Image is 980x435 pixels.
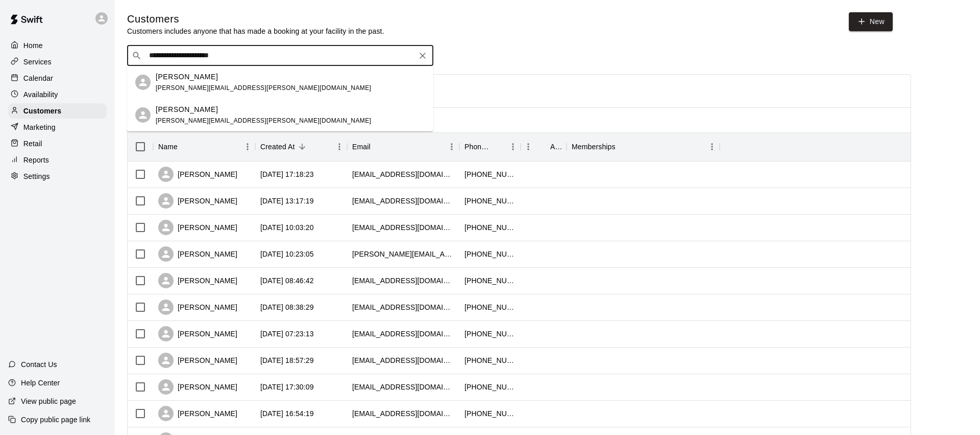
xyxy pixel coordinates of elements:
[23,40,43,51] p: Home
[158,406,237,421] div: [PERSON_NAME]
[158,379,237,395] div: [PERSON_NAME]
[21,359,57,370] p: Contact Us
[158,246,237,262] div: [PERSON_NAME]
[8,120,107,135] a: Marketing
[352,222,454,233] div: mdobush@hotmail.com
[444,139,459,154] button: Menu
[616,140,630,154] button: Sort
[464,329,516,339] div: +16303354234
[352,169,454,179] div: fnied63@gmail.com
[704,139,720,154] button: Menu
[127,12,384,26] h5: Customers
[352,249,454,259] div: stefan_ruminski@hotmail.com
[260,249,314,259] div: 2025-10-12 10:23:05
[536,140,550,154] button: Sort
[23,89,58,100] p: Availability
[127,26,384,36] p: Customers includes anyone that has made a booking at your facility in the past.
[158,167,237,182] div: [PERSON_NAME]
[158,300,237,315] div: [PERSON_NAME]
[178,140,192,154] button: Sort
[352,302,454,312] div: kellyprice02@gmail.com
[505,139,521,154] button: Menu
[352,196,454,206] div: andersenjeff5@gmail.com
[572,132,616,161] div: Memberships
[127,45,433,66] div: Search customers by name or email
[156,104,218,115] p: [PERSON_NAME]
[550,132,561,161] div: Age
[260,382,314,392] div: 2025-10-11 17:30:09
[8,136,107,151] a: Retail
[567,132,720,161] div: Memberships
[23,122,56,132] p: Marketing
[260,329,314,339] div: 2025-10-12 07:23:13
[156,117,371,124] span: [PERSON_NAME][EMAIL_ADDRESS][PERSON_NAME][DOMAIN_NAME]
[464,408,516,419] div: +17024972474
[260,196,314,206] div: 2025-10-13 13:17:19
[352,408,454,419] div: batter4@gmail.com
[23,73,53,83] p: Calendar
[371,140,385,154] button: Sort
[352,355,454,365] div: kenock@gmail.com
[21,396,76,406] p: View public page
[21,378,60,388] p: Help Center
[158,220,237,235] div: [PERSON_NAME]
[464,249,516,259] div: +18476505921
[464,382,516,392] div: +18479621698
[240,139,255,154] button: Menu
[153,132,255,161] div: Name
[464,276,516,286] div: +16308495792
[352,276,454,286] div: bmartens310@gmail.com
[156,84,371,91] span: [PERSON_NAME][EMAIL_ADDRESS][PERSON_NAME][DOMAIN_NAME]
[135,107,151,123] div: Brayden Doyle
[23,155,49,165] p: Reports
[158,353,237,368] div: [PERSON_NAME]
[8,87,107,102] a: Availability
[260,302,314,312] div: 2025-10-12 08:38:29
[352,132,371,161] div: Email
[8,169,107,184] a: Settings
[464,132,491,161] div: Phone Number
[521,139,536,154] button: Menu
[21,415,90,425] p: Copy public page link
[23,57,52,67] p: Services
[158,273,237,288] div: [PERSON_NAME]
[464,169,516,179] div: +17082783092
[135,75,151,90] div: Katie Doyle
[464,196,516,206] div: +18472876418
[8,152,107,168] a: Reports
[23,139,42,149] p: Retail
[464,222,516,233] div: +13317710936
[352,382,454,392] div: anudo76@comcast.net
[260,222,314,233] div: 2025-10-13 10:03:20
[464,355,516,365] div: +16304089931
[849,12,893,31] a: New
[464,302,516,312] div: +13126390507
[23,171,50,181] p: Settings
[255,132,347,161] div: Created At
[8,38,107,53] a: Home
[8,103,107,119] a: Customers
[156,72,218,82] p: [PERSON_NAME]
[8,54,107,70] a: Services
[521,132,567,161] div: Age
[260,408,314,419] div: 2025-10-11 16:54:19
[158,132,178,161] div: Name
[260,132,295,161] div: Created At
[260,276,314,286] div: 2025-10-12 08:46:42
[158,326,237,341] div: [PERSON_NAME]
[260,169,314,179] div: 2025-10-13 17:18:23
[491,140,505,154] button: Sort
[352,329,454,339] div: enatour16@comcast.net
[8,71,107,86] a: Calendar
[260,355,314,365] div: 2025-10-11 18:57:29
[158,193,237,209] div: [PERSON_NAME]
